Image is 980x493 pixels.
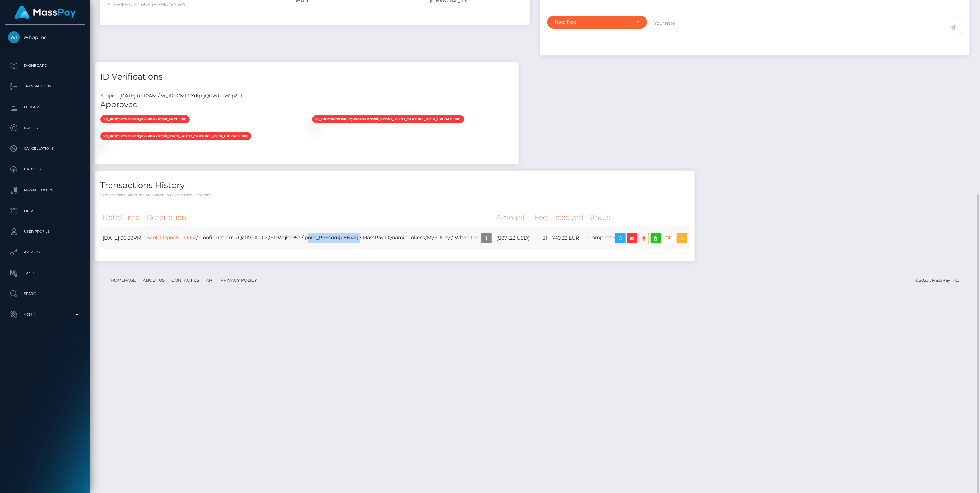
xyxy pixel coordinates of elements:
a: Batches [5,161,85,178]
img: vr_1RdCMLCXdfp1jQhWUeW1p2T1file_1RdCMFCXdfp1jQhW7EHc9pD9 [100,126,106,132]
th: Status [586,208,690,227]
p: Taxes [8,268,82,278]
td: Completed [586,227,690,249]
small: 41beedf0-0fd2-44a8-9b76-4ef826c9aa87 [108,2,185,7]
a: About Us [140,275,167,286]
p: Payees [8,123,82,133]
div: Note Type [555,19,631,25]
p: Links [8,206,82,216]
a: API Keys [5,244,85,261]
td: $1 [532,227,550,249]
button: Note Type [547,16,647,29]
h4: Transactions History [100,179,690,192]
a: Manage Users [5,182,85,199]
p: Transactions [8,81,82,92]
span: Whop Inc [5,34,85,40]
a: Taxes [5,264,85,282]
p: Search [8,289,82,299]
a: Admin [5,306,85,323]
th: Date/Time [100,208,144,227]
p: API Keys [8,247,82,258]
a: Transactions [5,78,85,95]
p: Ledger [8,102,82,112]
a: Ledger [5,99,85,116]
p: * Transactions date/time are shown in payee's local timezone [100,192,690,197]
td: / Confirmation: RQal1Vh1FDkQ61zWqkd95a / pout_Rq6somju8N46j / MassPay Dynamic Tokens/MyEUPay / Wh... [144,227,494,249]
h4: ID Verifications [100,71,513,83]
p: Batches [8,164,82,175]
th: Description [144,208,494,227]
img: Whop Inc [8,31,20,43]
td: ($871.22 USD) [494,227,532,249]
th: Received [550,208,586,227]
img: vr_1RdCMLCXdfp1jQhWUeW1p2T1file_1RdCLbCXdfp1jQhWeSmVdH3U [100,143,106,149]
h5: Approved [100,100,513,110]
img: vr_1RdCMLCXdfp1jQhWUeW1p2T1file_1RdCKwCXdfp1jQhWZxL46H6g [312,126,318,132]
th: Fee [532,208,550,227]
p: Manage Users [8,185,82,195]
a: Search [5,285,85,303]
p: User Profile [8,226,82,237]
p: Cancellations [8,143,82,154]
a: Bank Deposit - SEPA [146,234,196,241]
a: API [203,275,216,286]
td: 740.22 EUR [550,227,586,249]
span: vs_1RdCJPCXdfp1jQhWr0aXns9p_front_auto_capture_user_upload.jpg [312,115,464,123]
a: Homepage [108,275,139,286]
a: Cancellations [5,140,85,157]
a: Privacy Policy [218,275,260,286]
a: Links [5,202,85,220]
a: Contact Us [169,275,202,286]
td: [DATE] 06:38PM [100,227,144,249]
th: Amount [494,208,532,227]
img: MassPay Logo [14,6,76,19]
p: Admin [8,309,82,320]
span: vs_1RdCJPCXdfp1jQhWr0aXns9p_back_auto_capture_user_upload.jpg [100,132,251,140]
a: User Profile [5,223,85,240]
span: vs_1RdCJPCXdfp1jQhWr0aXns9p_face.jpg [100,115,190,123]
div: Stripe - [DATE] 03:10AM / vr_1RdCMLCXdfp1jQhWUeW1p2T1 [95,92,519,100]
p: Dashboard [8,61,82,71]
a: Payees [5,119,85,137]
div: © 2025 , MassPay Inc. [916,277,964,284]
a: Dashboard [5,57,85,74]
